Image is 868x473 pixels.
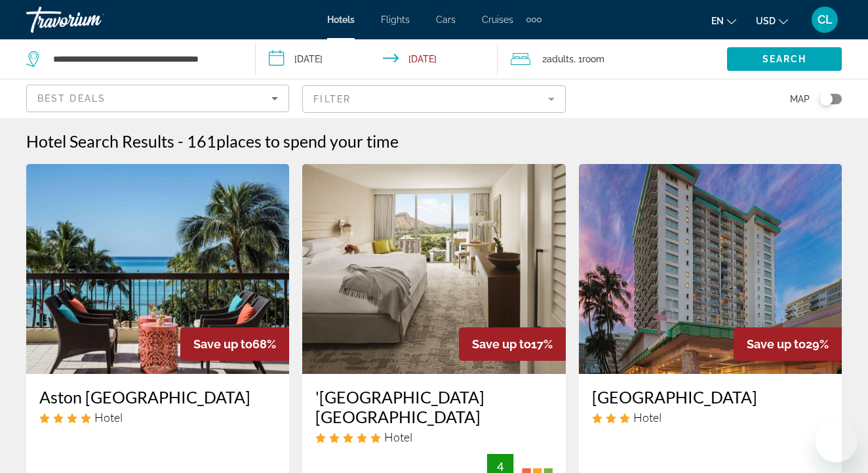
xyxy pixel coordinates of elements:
[734,327,842,361] div: 29%
[315,387,552,426] a: '[GEOGRAPHIC_DATA] [GEOGRAPHIC_DATA]
[459,327,566,361] div: 17%
[26,131,174,151] h1: Hotel Search Results
[26,3,157,37] a: Travorium
[790,90,810,108] span: Map
[727,47,842,71] button: Search
[574,50,604,68] span: , 1
[37,91,278,106] mat-select: Sort by
[592,410,829,424] div: 3 star Hotel
[526,9,542,30] button: Extra navigation items
[180,327,289,361] div: 68%
[711,11,736,30] button: Change language
[302,164,565,374] img: Hotel image
[178,131,184,151] span: -
[327,14,355,25] a: Hotels
[216,131,399,151] span: places to spend your time
[592,387,829,407] a: [GEOGRAPHIC_DATA]
[818,13,833,26] span: CL
[315,430,552,444] div: 5 star Hotel
[26,164,289,374] img: Hotel image
[482,14,513,25] a: Cruises
[808,6,842,33] button: User Menu
[542,50,574,68] span: 2
[381,14,410,25] a: Flights
[37,93,106,104] span: Best Deals
[810,93,842,105] button: Toggle map
[193,337,252,351] span: Save up to
[39,387,276,407] a: Aston [GEOGRAPHIC_DATA]
[747,337,806,351] span: Save up to
[39,410,276,424] div: 4 star Hotel
[498,39,727,79] button: Travelers: 2 adults, 0 children
[633,410,661,424] span: Hotel
[472,337,531,351] span: Save up to
[302,85,565,113] button: Filter
[547,54,574,64] span: Adults
[436,14,456,25] a: Cars
[816,421,858,463] iframe: Button to launch messaging window
[762,54,807,64] span: Search
[94,410,123,424] span: Hotel
[256,39,498,79] button: Check-in date: Feb 6, 2026 Check-out date: Feb 11, 2026
[711,16,724,26] span: en
[756,11,788,30] button: Change currency
[756,16,776,26] span: USD
[384,430,412,444] span: Hotel
[579,164,842,374] img: Hotel image
[582,54,604,64] span: Room
[187,131,399,151] h2: 161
